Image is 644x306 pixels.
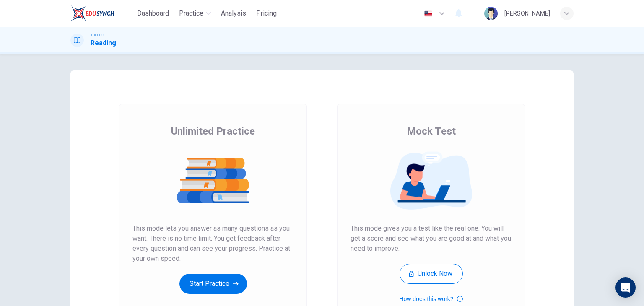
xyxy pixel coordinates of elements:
button: Pricing [253,6,280,21]
button: Dashboard [134,6,172,21]
h1: Reading [91,38,116,48]
button: Unlock Now [400,264,463,284]
span: Practice [179,8,203,18]
div: [PERSON_NAME] [504,8,550,18]
img: en [423,10,434,17]
img: Profile picture [484,7,498,20]
div: Open Intercom Messenger [615,277,636,298]
span: Unlimited Practice [171,124,255,138]
button: Start Practice [179,274,247,294]
img: EduSynch logo [70,5,114,22]
button: Analysis [218,6,249,21]
span: Dashboard [137,8,169,18]
span: This mode lets you answer as many questions as you want. There is no time limit. You get feedback... [132,223,293,264]
span: TOEFL® [91,32,104,38]
span: Analysis [221,8,246,18]
span: This mode gives you a test like the real one. You will get a score and see what you are good at a... [351,223,512,254]
button: How does this work? [399,294,462,304]
a: EduSynch logo [70,5,134,22]
span: Pricing [256,8,277,18]
button: Practice [176,6,214,21]
span: Mock Test [407,124,456,138]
